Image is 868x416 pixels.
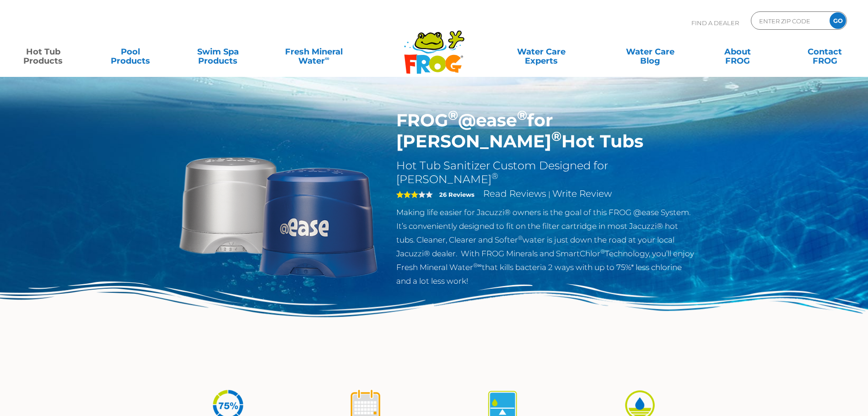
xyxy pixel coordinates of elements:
[551,128,561,144] sup: ®
[439,191,474,198] strong: 26 Reviews
[486,43,597,61] a: Water CareExperts
[691,11,739,34] p: Find A Dealer
[616,43,684,61] a: Water CareBlog
[448,107,458,123] sup: ®
[548,190,550,199] span: |
[600,248,605,255] sup: ®
[552,188,612,199] a: Write Review
[396,110,695,152] h1: FROG @ease for [PERSON_NAME] Hot Tubs
[518,234,523,241] sup: ®
[184,43,252,61] a: Swim SpaProducts
[791,43,859,61] a: ContactFROG
[473,262,482,269] sup: ®∞
[173,110,383,319] img: Sundance-cartridges-2.png
[483,188,546,199] a: Read Reviews
[9,43,77,61] a: Hot TubProducts
[271,43,356,61] a: Fresh MineralWater∞
[491,171,498,181] sup: ®
[325,54,329,62] sup: ∞
[97,43,165,61] a: PoolProducts
[830,12,846,29] input: GO
[399,18,469,74] img: Frog Products Logo
[517,107,527,123] sup: ®
[396,191,418,198] span: 3
[396,159,695,186] h2: Hot Tub Sanitizer Custom Designed for [PERSON_NAME]
[703,43,771,61] a: AboutFROG
[396,205,695,288] p: Making life easier for Jacuzzi® owners is the goal of this FROG @ease System. It’s conveniently d...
